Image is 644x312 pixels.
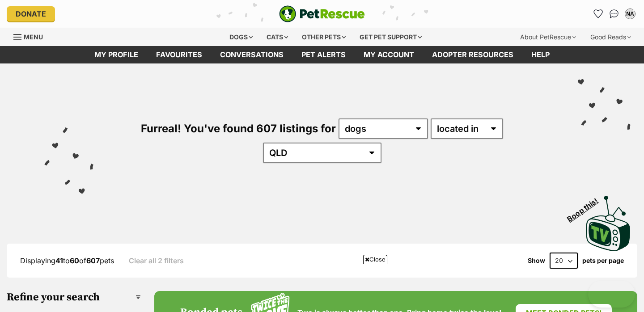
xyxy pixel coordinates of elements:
[528,257,545,264] span: Show
[223,28,259,46] div: Dogs
[423,46,522,63] a: Adopter resources
[86,256,100,265] strong: 607
[24,33,43,41] span: Menu
[582,257,624,264] label: pets per page
[13,28,49,44] a: Menu
[584,28,637,46] div: Good Reads
[7,291,141,304] h3: Refine your search
[514,28,582,46] div: About PetRescue
[159,267,485,308] iframe: Advertisement
[522,46,559,63] a: Help
[279,5,365,22] img: logo-e224e6f780fb5917bec1dbf3a21bbac754714ae5b6737aabdf751b685950b380.svg
[296,28,352,46] div: Other pets
[279,5,365,22] a: PetRescue
[260,28,294,46] div: Cats
[591,7,637,21] ul: Account quick links
[55,256,63,265] strong: 41
[355,46,423,63] a: My account
[626,9,635,18] div: NA
[353,28,428,46] div: Get pet support
[586,188,631,253] a: Boop this!
[566,191,607,223] span: Boop this!
[70,256,79,265] strong: 60
[147,46,211,63] a: Favourites
[85,46,147,63] a: My profile
[607,7,621,21] a: Conversations
[129,257,184,265] a: Clear all 2 filters
[610,9,619,18] img: chat-41dd97257d64d25036548639549fe6c8038ab92f7586957e7f3b1b290dea8141.svg
[141,122,336,135] span: Furreal! You've found 607 listings for
[7,6,55,21] a: Donate
[363,255,387,264] span: Close
[292,46,355,63] a: Pet alerts
[588,281,635,308] iframe: Help Scout Beacon - Open
[623,7,637,21] button: My account
[586,196,631,251] img: PetRescue TV logo
[20,256,114,265] span: Displaying to of pets
[591,7,605,21] a: Favourites
[211,46,292,63] a: conversations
